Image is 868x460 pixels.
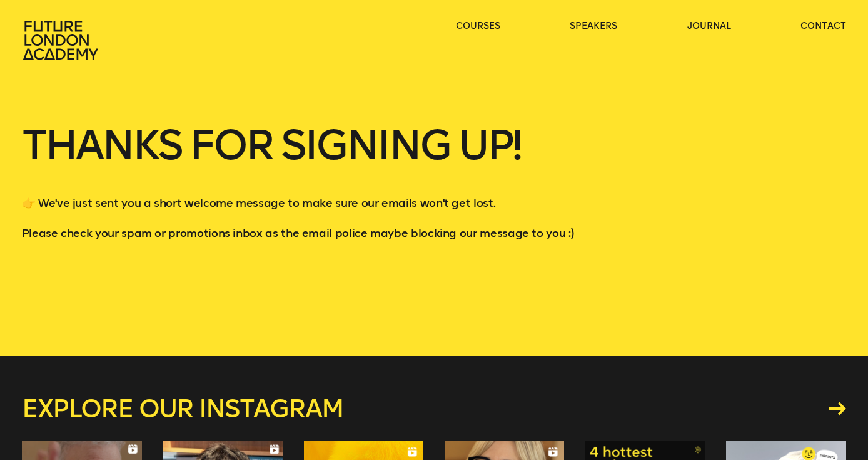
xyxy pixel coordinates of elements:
a: contact [800,20,846,33]
a: journal [687,20,731,33]
a: speakers [570,20,617,33]
h1: Thanks for signing up! [22,125,847,196]
p: Please check your spam or promotions inbox as the email police maybe blocking our message to you :)‌ [22,226,847,256]
a: courses [456,20,500,33]
p: 👉 We've just sent you a short welcome message to make sure our emails won't get lost. [22,196,847,211]
a: Explore our instagram [22,396,847,421]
